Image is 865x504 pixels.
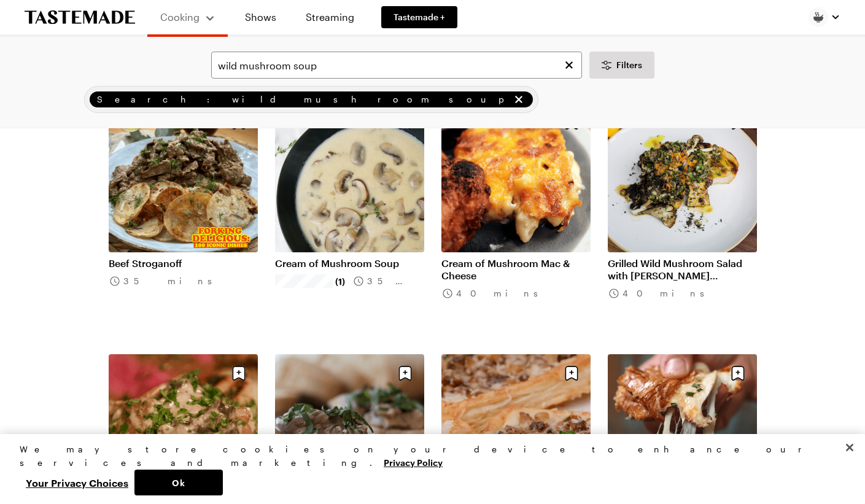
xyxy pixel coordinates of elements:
button: Save recipe [394,362,417,385]
button: Clear search [562,58,576,72]
div: We may store cookies on your device to enhance our services and marketing. [20,443,835,470]
button: Save recipe [227,362,250,385]
button: remove Search: wild mushroom soup [512,93,526,106]
span: Cooking [160,11,200,23]
a: Grilled Wild Mushroom Salad with [PERSON_NAME] Vinaigrette [608,257,757,282]
button: Ok [134,470,223,495]
div: Privacy [20,443,835,495]
a: Beef Stroganoff [109,257,258,269]
a: Tastemade + [381,6,457,28]
button: Close [836,434,863,461]
button: Desktop filters [589,52,654,79]
img: Profile picture [809,7,828,27]
a: More information about your privacy, opens in a new tab [384,456,443,468]
button: Cooking [160,5,215,29]
span: Filters [616,59,642,71]
a: Cream of Mushroom Soup [275,257,424,269]
a: To Tastemade Home Page [25,10,135,25]
button: Save recipe [726,362,750,385]
a: Cream of Mushroom Mac & Cheese [441,257,591,282]
button: Profile picture [809,7,840,27]
button: Your Privacy Choices [20,470,134,495]
button: Save recipe [560,362,583,385]
span: Search: wild mushroom soup [97,93,510,106]
span: Tastemade + [394,11,445,23]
